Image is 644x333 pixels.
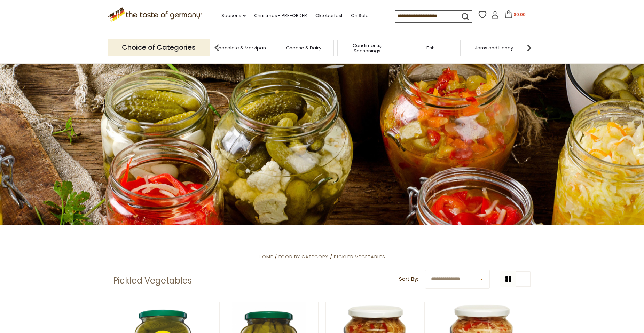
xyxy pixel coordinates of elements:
a: Jams and Honey [475,45,513,51]
a: Home [259,254,273,260]
a: Condiments, Seasonings [339,43,395,53]
span: $0.00 [514,11,526,17]
a: Food By Category [278,254,328,260]
a: Chocolate & Marzipan [215,45,266,51]
img: next arrow [522,41,536,55]
img: previous arrow [210,41,224,55]
a: Fish [426,45,435,51]
label: Sort By: [399,275,418,284]
h1: Pickled Vegetables [113,276,192,286]
a: Cheese & Dairy [286,45,321,51]
button: $0.00 [500,10,530,21]
a: Christmas - PRE-ORDER [254,12,307,20]
a: Pickled Vegetables [334,254,385,260]
a: Oktoberfest [315,12,343,20]
p: Choice of Categories [108,39,210,56]
a: Seasons [221,12,246,20]
a: On Sale [351,12,369,20]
